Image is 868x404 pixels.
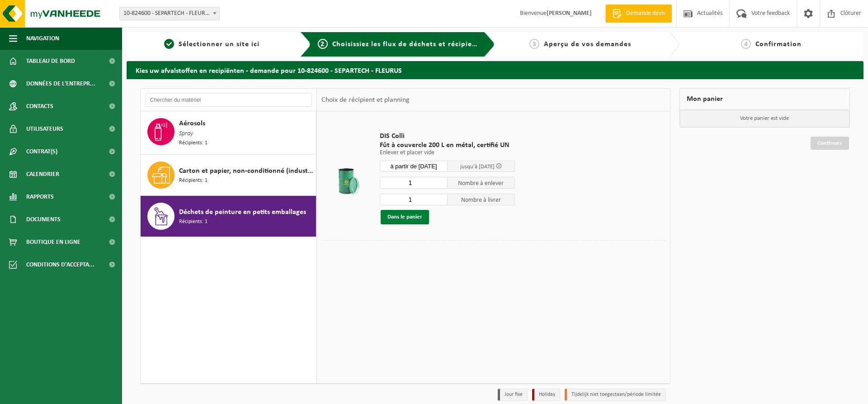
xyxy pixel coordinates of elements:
[680,110,850,127] p: Votre panier est vide
[755,41,802,48] span: Confirmation
[179,41,259,48] span: Sélectionner un site ici
[741,39,751,49] span: 4
[179,118,205,129] span: Aérosols
[26,95,53,118] span: Contacts
[141,155,316,196] button: Carton et papier, non-conditionné (industriel) Récipients: 1
[26,253,94,276] span: Conditions d'accepta...
[127,61,863,79] h2: Kies uw afvalstoffen en recipiënten - demande pour 10-824600 - SEPARTECH - FLEURUS
[380,132,515,141] span: DIS Colli
[381,210,429,224] button: Dans le panier
[529,39,539,49] span: 3
[26,72,95,95] span: Données de l'entrepr...
[380,150,515,156] p: Enlever et placer vide
[544,41,631,48] span: Aperçu de vos demandes
[547,10,592,17] strong: [PERSON_NAME]
[26,208,61,231] span: Documents
[26,118,63,140] span: Utilisateurs
[498,389,528,401] li: Jour fixe
[679,88,850,110] div: Mon panier
[179,176,208,185] span: Récipients: 1
[332,41,483,48] span: Choisissiez les flux de déchets et récipients
[179,166,314,176] span: Carton et papier, non-conditionné (industriel)
[448,194,515,205] span: Nombre à livrer
[26,140,57,163] span: Contrat(s)
[624,9,667,18] span: Demande devis
[26,27,59,50] span: Navigation
[145,93,312,107] input: Chercher du matériel
[532,389,560,401] li: Holiday
[460,164,495,170] span: jusqu'à [DATE]
[26,163,59,185] span: Calendrier
[179,139,208,147] span: Récipients: 1
[141,196,316,237] button: Déchets de peinture en petits emballages Récipients: 1
[811,137,849,150] a: Continuer
[120,7,219,20] span: 10-824600 - SEPARTECH - FLEURUS
[141,111,316,155] button: Aérosols Spray Récipients: 1
[131,39,293,50] a: 1Sélectionner un site ici
[179,218,208,226] span: Récipients: 1
[448,177,515,189] span: Nombre à enlever
[318,39,328,49] span: 2
[179,207,306,218] span: Déchets de peinture en petits emballages
[605,5,672,23] a: Demande devis
[380,161,448,172] input: Sélectionnez date
[26,185,54,208] span: Rapports
[164,39,174,49] span: 1
[565,389,666,401] li: Tijdelijk niet toegestaan/période limitée
[119,7,220,20] span: 10-824600 - SEPARTECH - FLEURUS
[380,141,515,150] span: Fût à couvercle 200 L en métal, certifié UN
[317,89,414,111] div: Choix de récipient et planning
[179,129,193,139] span: Spray
[26,50,75,72] span: Tableau de bord
[26,231,80,253] span: Boutique en ligne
